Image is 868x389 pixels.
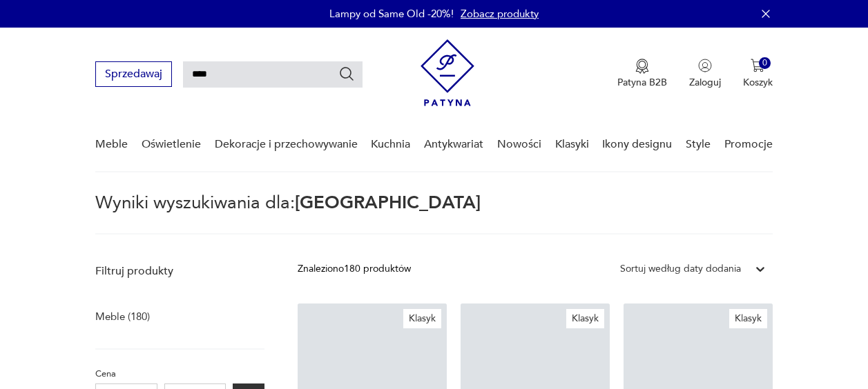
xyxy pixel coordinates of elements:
a: Meble [95,118,128,171]
p: Wyniki wyszukiwania dla: [95,194,772,235]
span: [GEOGRAPHIC_DATA] [295,190,481,215]
a: Ikony designu [602,118,672,171]
div: Sortuj według daty dodania [620,261,741,277]
a: Oświetlenie [142,118,201,171]
p: Patyna B2B [617,76,667,89]
a: Promocje [724,118,773,171]
p: Filtruj produkty [95,263,264,279]
img: Ikonka użytkownika [698,59,712,72]
button: Zaloguj [689,59,721,89]
div: 0 [759,57,771,69]
p: Koszyk [743,76,773,89]
button: Szukaj [338,66,355,82]
a: Klasyki [555,118,589,171]
button: Patyna B2B [617,59,667,89]
p: Zaloguj [689,76,721,89]
a: Kuchnia [371,118,410,171]
img: Ikona medalu [635,59,649,74]
a: Zobacz produkty [461,7,539,21]
a: Style [686,118,711,171]
a: Sprzedawaj [95,70,172,80]
div: Znaleziono 180 produktów [298,261,411,277]
img: Patyna - sklep z meblami i dekoracjami vintage [421,39,474,106]
a: Nowości [497,118,541,171]
a: Meble (180) [95,307,150,326]
button: Sprzedawaj [95,61,172,87]
a: Ikona medaluPatyna B2B [617,59,667,89]
p: Lampy od Same Old -20%! [329,7,454,21]
button: 0Koszyk [743,59,773,89]
a: Dekoracje i przechowywanie [215,118,358,171]
p: Cena [95,366,264,381]
img: Ikona koszyka [751,59,764,72]
a: Antykwariat [424,118,483,171]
